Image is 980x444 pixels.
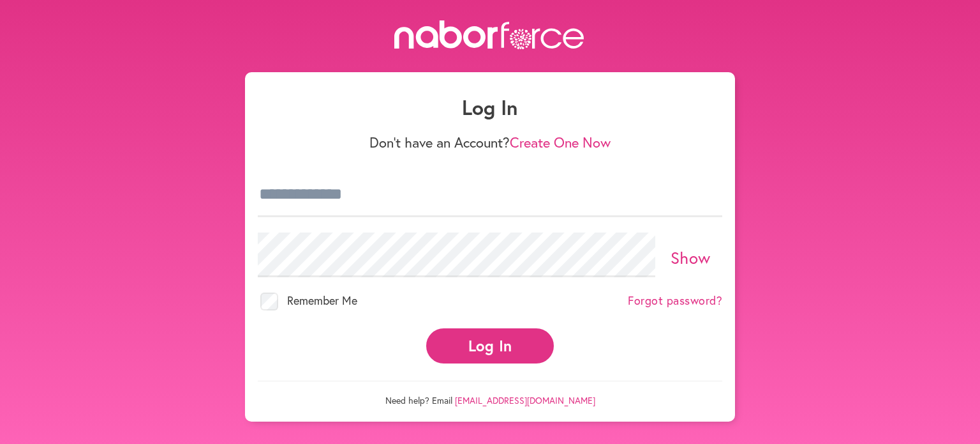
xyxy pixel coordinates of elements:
[258,381,722,406] p: Need help? Email
[258,134,722,151] p: Don't have an Account?
[258,95,722,119] h1: Log In
[671,247,711,268] a: Show
[510,133,611,151] a: Create One Now
[426,328,554,364] button: Log In
[287,293,357,308] span: Remember Me
[455,394,595,406] a: [EMAIL_ADDRESS][DOMAIN_NAME]
[628,294,722,308] a: Forgot password?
